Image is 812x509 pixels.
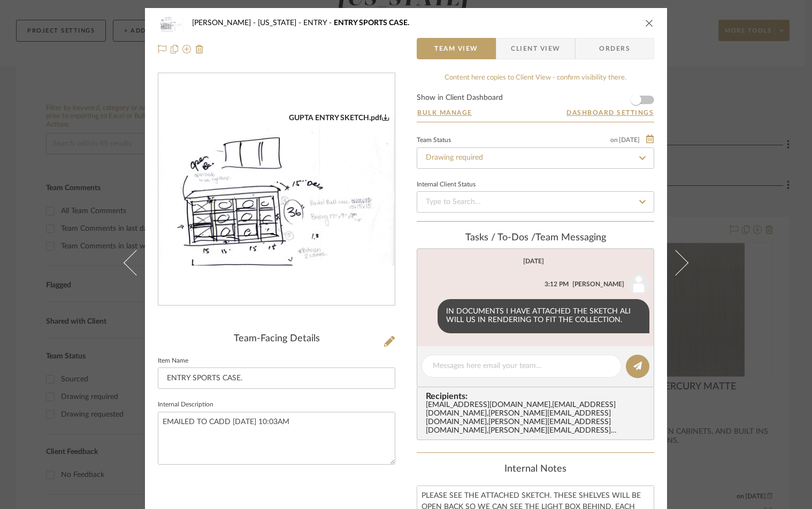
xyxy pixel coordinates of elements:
[618,136,641,144] span: [DATE]
[417,108,473,118] button: Bulk Manage
[158,402,213,408] label: Internal Description
[303,19,334,27] span: ENTRY
[417,232,654,244] div: team Messaging
[158,12,183,34] img: bc7bfbba-cc27-43bc-9ea1-d69dfea7428e_48x40.jpg
[192,19,303,27] span: [PERSON_NAME] - [US_STATE]
[417,73,654,83] div: Content here copies to Client View - confirm visibility there.
[417,147,654,169] input: Type to Search…
[334,19,409,27] span: ENTRY SPORTS CASE.
[566,108,654,118] button: Dashboard Settings
[417,182,476,187] div: Internal Client Status
[523,257,544,265] div: [DATE]
[195,45,204,53] img: Remove from project
[158,358,188,364] label: Item Name
[289,113,389,123] div: GUPTA ENTRY SKETCH.pdf
[158,367,395,389] input: Enter Item Name
[417,191,654,213] input: Type to Search…
[417,138,451,143] div: Team Status
[158,113,395,266] div: 0
[610,137,618,143] span: on
[438,299,649,333] div: IN DOCUMENTS I HAVE ATTACHED THE SKETCH ALI WILL US IN RENDERING TO FIT THE COLLECTION.
[434,38,478,59] span: Team View
[572,279,624,289] div: [PERSON_NAME]
[158,333,395,345] div: Team-Facing Details
[417,464,654,475] div: Internal Notes
[645,18,654,28] button: close
[628,273,649,295] img: user_avatar.png
[545,279,569,289] div: 3:12 PM
[426,401,649,435] div: [EMAIL_ADDRESS][DOMAIN_NAME] , [EMAIL_ADDRESS][DOMAIN_NAME] , [PERSON_NAME][EMAIL_ADDRESS][DOMAIN...
[426,391,649,401] span: Recipients:
[587,38,642,59] span: Orders
[158,113,395,266] img: bc7bfbba-cc27-43bc-9ea1-d69dfea7428e_436x436.jpg
[511,38,560,59] span: Client View
[465,233,535,242] span: Tasks / To-Dos /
